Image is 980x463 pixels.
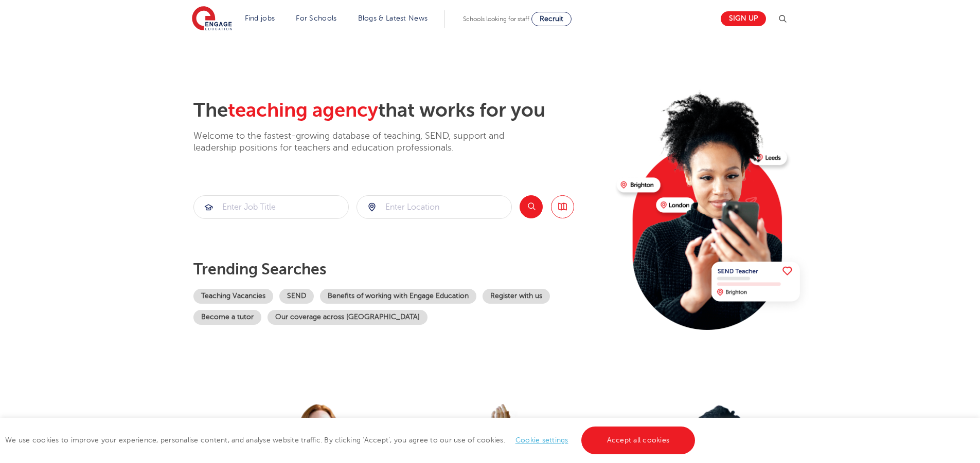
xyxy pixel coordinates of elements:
[279,289,314,304] a: SEND
[193,289,273,304] a: Teaching Vacancies
[515,436,568,444] a: Cookie settings
[192,6,232,32] img: Engage Education
[5,436,698,444] span: We use cookies to improve your experience, personalise content, and analyse website traffic. By c...
[358,14,428,22] a: Blogs & Latest News
[193,260,609,279] p: Trending searches
[268,310,427,325] a: Our coverage across [GEOGRAPHIC_DATA]
[531,12,572,26] a: Recruit
[193,130,533,154] p: Welcome to the fastest-growing database of teaching, SEND, support and leadership positions for t...
[721,11,766,26] a: Sign up
[296,14,336,22] a: For Schools
[581,427,696,454] a: Accept all cookies
[228,99,378,121] span: teaching agency
[540,15,563,23] span: Recruit
[357,195,512,219] div: Submit
[193,310,261,325] a: Become a tutor
[483,289,550,304] a: Register with us
[320,289,476,304] a: Benefits of working with Engage Education
[193,99,609,122] h2: The that works for you
[193,195,349,219] div: Submit
[357,196,511,218] input: Submit
[194,196,348,218] input: Submit
[520,195,543,218] button: Search
[463,15,529,23] span: Schools looking for staff
[245,14,275,22] a: Find jobs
